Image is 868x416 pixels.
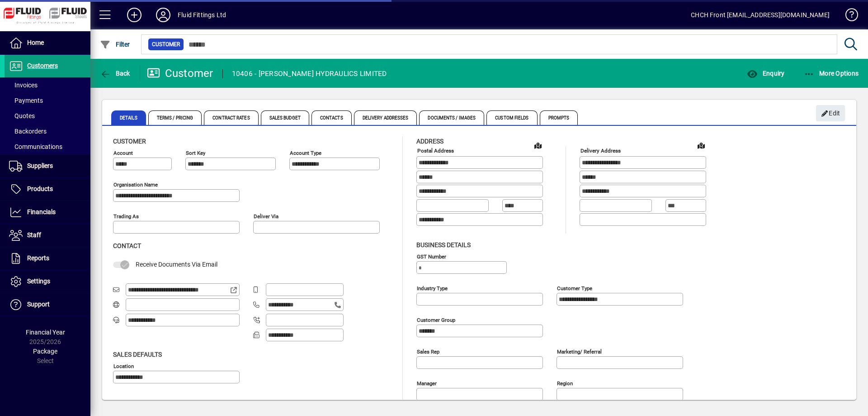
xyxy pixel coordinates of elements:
span: Customer [113,138,146,145]
div: 10406 - [PERSON_NAME] HYDRAULICS LIMITED [232,67,387,81]
span: Settings [27,277,50,285]
div: Customer [147,66,213,81]
a: Backorders [5,124,90,139]
span: Financials [27,208,56,215]
a: View on map [531,138,545,153]
span: Customers [27,62,58,69]
span: Details [111,110,146,125]
button: Profile [149,7,178,23]
span: Customer [152,40,180,49]
span: More Options [804,70,859,77]
span: Communications [9,143,62,150]
mat-label: Sales rep [417,348,439,354]
mat-label: Region [557,380,573,386]
span: Financial Year [26,329,65,336]
a: Knowledge Base [839,2,857,31]
mat-label: Trading as [113,213,139,220]
span: Prompts [540,110,578,125]
span: Custom Fields [486,110,537,125]
span: Contacts [311,110,352,125]
a: Communications [5,139,90,154]
div: Fluid Fittings Ltd [178,8,226,22]
span: Contract Rates [204,110,258,125]
mat-label: Account Type [290,150,321,156]
span: Reports [27,254,49,262]
button: Filter [98,36,132,53]
span: Business details [416,241,471,249]
mat-label: Deliver via [254,213,278,220]
a: View on map [694,138,708,153]
mat-label: Customer group [417,316,455,323]
span: Filter [100,41,130,48]
span: Edit [821,106,840,121]
span: Package [33,348,57,355]
mat-label: Customer type [557,285,592,291]
button: Edit [816,105,845,121]
span: Address [416,138,443,145]
mat-label: Manager [417,380,437,386]
mat-label: Account [113,150,133,156]
a: Reports [5,247,90,270]
mat-label: Industry type [417,285,448,291]
a: Settings [5,270,90,293]
span: Invoices [9,81,38,89]
a: Suppliers [5,155,90,177]
mat-label: Location [113,363,134,369]
a: Support [5,293,90,316]
span: Terms / Pricing [148,110,202,125]
div: CHCH Front [EMAIL_ADDRESS][DOMAIN_NAME] [691,8,830,22]
button: Back [98,65,132,81]
span: Support [27,301,50,308]
span: Enquiry [747,70,784,77]
span: Back [100,70,130,77]
a: Staff [5,224,90,247]
a: Financials [5,201,90,224]
span: Sales defaults [113,351,162,358]
button: Enquiry [745,65,787,81]
mat-label: Organisation name [113,182,158,188]
a: Products [5,178,90,201]
span: Payments [9,97,43,104]
span: Documents / Images [419,110,484,125]
span: Sales Budget [261,110,309,125]
span: Receive Documents Via Email [136,261,217,268]
button: More Options [802,65,861,81]
span: Backorders [9,128,47,135]
span: Contact [113,242,141,249]
span: Suppliers [27,162,53,169]
a: Home [5,32,90,54]
mat-label: Marketing/ Referral [557,348,602,354]
mat-label: GST Number [417,253,446,259]
mat-label: Sort key [186,150,205,156]
span: Home [27,39,44,46]
a: Payments [5,93,90,108]
span: Staff [27,231,41,239]
span: Products [27,185,53,192]
span: Delivery Addresses [354,110,417,125]
a: Invoices [5,77,90,93]
button: Add [120,7,149,23]
app-page-header-button: Back [90,65,140,81]
a: Quotes [5,108,90,124]
span: Quotes [9,112,35,120]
